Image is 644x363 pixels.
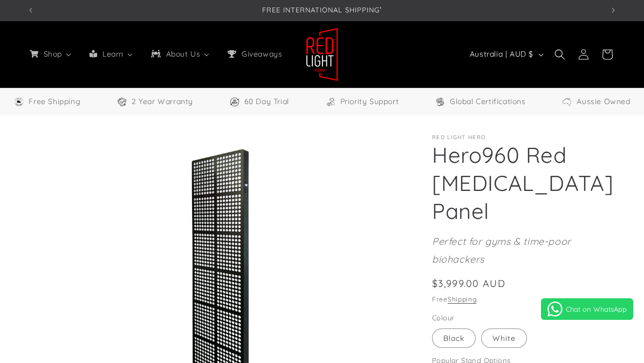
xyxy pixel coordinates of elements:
img: Aussie Owned Icon [561,97,572,107]
a: Giveaways [218,43,290,65]
summary: Search [548,43,572,66]
span: 60 Day Trial [244,95,289,108]
button: Australia | AUD $ [463,44,548,65]
label: White [481,328,527,348]
a: Shop [20,43,80,65]
span: Learn [100,49,125,59]
span: Shop [42,49,63,59]
span: FREE INTERNATIONAL SHIPPING¹ [262,5,382,14]
span: Chat on WhatsApp [566,305,627,313]
a: Chat on WhatsApp [541,298,633,320]
a: Global Certifications [435,95,526,108]
span: About Us [164,49,202,59]
p: Red Light Hero [432,134,617,141]
span: Aussie Owned [577,95,630,108]
a: About Us [142,43,218,65]
legend: Colour [432,313,455,324]
a: Priority Support [325,95,399,108]
a: Free Worldwide Shipping [13,95,80,108]
img: Red Light Hero [306,28,338,81]
span: Free Shipping [29,95,80,108]
div: Free . [432,294,617,305]
span: Global Certifications [450,95,526,108]
img: Warranty Icon [117,97,127,107]
img: Certifications Icon [435,97,446,107]
h1: Hero960 Red [MEDICAL_DATA] Panel [432,141,617,225]
a: Aussie Owned [561,95,630,108]
a: 2 Year Warranty [117,95,193,108]
span: 2 Year Warranty [132,95,193,108]
img: Trial Icon [229,97,240,107]
a: Shipping [448,295,477,303]
a: Red Light Hero [302,23,342,85]
a: 60 Day Trial [229,95,289,108]
label: Black [432,328,476,348]
span: Australia | AUD $ [470,49,533,60]
span: $3,999.00 AUD [432,276,505,291]
em: Perfect for gyms & time-poor biohackers [432,235,571,265]
span: Giveaways [239,49,283,59]
span: Priority Support [340,95,399,108]
img: Support Icon [325,97,336,107]
a: Learn [80,43,142,65]
img: Free Shipping Icon [13,97,24,107]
